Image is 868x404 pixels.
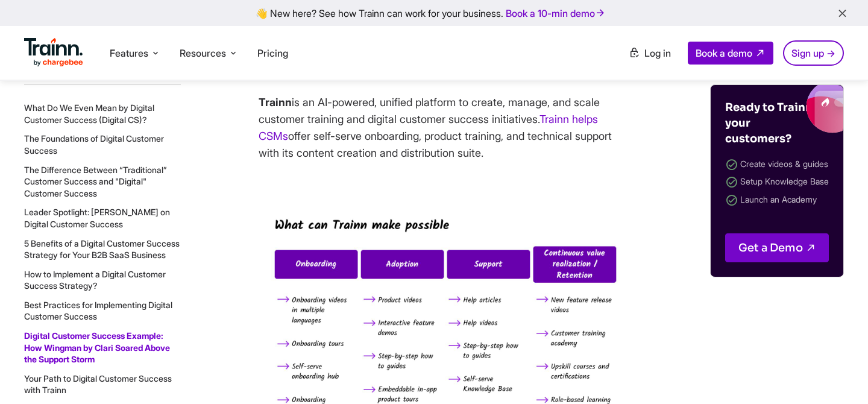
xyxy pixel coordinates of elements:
[644,47,671,59] span: Log in
[24,103,154,125] a: What Do We Even Mean by Digital Customer Success (Digital CS)?
[621,42,678,64] a: Log in
[696,47,752,59] span: Book a demo
[24,207,170,229] a: Leader Spotlight: [PERSON_NAME] on Digital Customer Success
[259,96,292,109] strong: Trainn
[725,233,829,262] a: Get a Demo
[24,133,164,156] a: The Foundations of Digital Customer Success
[722,85,843,133] img: Trainn blogs
[24,164,166,198] a: The Difference Between “Traditional” Customer Success and "Digital" Customer Success
[110,46,148,60] span: Features
[688,42,773,65] a: Book a demo
[503,5,608,22] a: Book a 10-min demo
[725,174,829,191] li: Setup Knowledge Base
[725,156,829,174] li: Create videos & guides
[808,346,868,404] iframe: Chat Widget
[24,330,170,364] a: Digital Customer Success Example: How Wingman by Clari Soared Above the Support Storm
[257,47,288,59] a: Pricing
[783,40,844,66] a: Sign up →
[24,269,166,291] a: How to Implement a Digital Customer Success Strategy?
[259,94,632,162] p: is an AI-powered, unified platform to create, manage, and scale customer training and digital cus...
[24,238,180,260] a: 5 Benefits of a Digital Customer Success Strategy for Your B2B SaaS Business
[24,300,172,322] a: Best Practices for Implementing Digital Customer Success
[180,46,226,60] span: Resources
[725,192,829,209] li: Launch an Academy
[7,7,861,19] div: 👋 New here? See how Trainn can work for your business.
[24,373,172,396] a: Your Path to Digital Customer Success with Trainn
[24,38,83,67] img: Trainn Logo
